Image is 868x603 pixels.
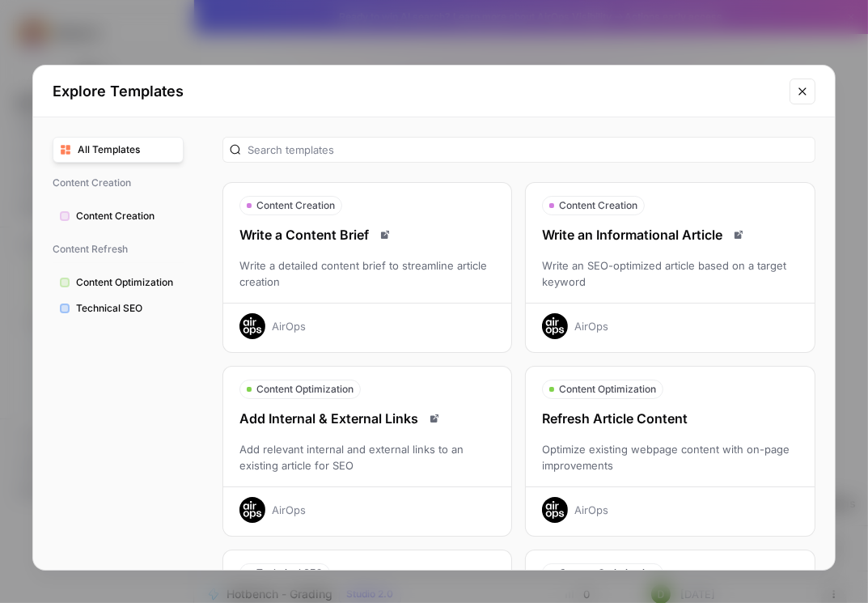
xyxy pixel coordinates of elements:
[526,225,815,244] div: Write an Informational Article
[53,270,184,295] button: Content Optimization
[574,502,608,518] div: AirOps
[256,566,323,580] span: Technical SEO
[272,318,306,334] div: AirOps
[53,236,184,263] span: Content Refresh
[525,366,815,537] button: Content OptimizationRefresh Article ContentOptimize existing webpage content with on-page improve...
[78,142,176,157] span: All Templates
[425,409,444,428] a: Read docs
[256,198,335,213] span: Content Creation
[222,182,513,353] button: Content CreationWrite a Content BriefRead docsWrite a detailed content brief to streamline articl...
[53,295,184,321] button: Technical SEO
[272,502,306,518] div: AirOps
[525,182,815,353] button: Content CreationWrite an Informational ArticleRead docsWrite an SEO-optimized article based on a ...
[76,275,176,290] span: Content Optimization
[559,198,637,213] span: Content Creation
[375,225,395,244] a: Read docs
[574,318,608,334] div: AirOps
[223,225,512,244] div: Write a Content Brief
[222,366,513,537] button: Content OptimizationAdd Internal & External LinksRead docsAdd relevant internal and external link...
[223,441,512,473] div: Add relevant internal and external links to an existing article for SEO
[559,566,656,580] span: Content Optimization
[53,203,184,229] button: Content Creation
[223,409,512,428] div: Add Internal & External Links
[790,79,815,104] button: Close modal
[76,209,176,223] span: Content Creation
[559,382,656,397] span: Content Optimization
[223,257,512,290] div: Write a detailed content brief to streamline article creation
[53,80,780,103] h2: Explore Templates
[256,382,354,397] span: Content Optimization
[53,169,184,197] span: Content Creation
[248,142,808,158] input: Search templates
[729,225,748,244] a: Read docs
[526,441,815,473] div: Optimize existing webpage content with on-page improvements
[526,257,815,290] div: Write an SEO-optimized article based on a target keyword
[53,137,184,163] button: All Templates
[526,409,815,428] div: Refresh Article Content
[76,301,176,316] span: Technical SEO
